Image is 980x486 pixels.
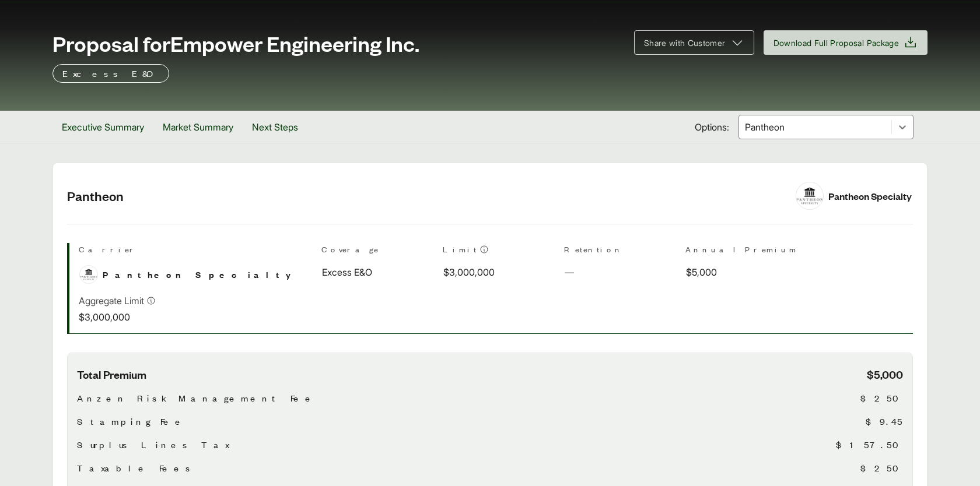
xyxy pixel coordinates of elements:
[62,66,159,80] p: Excess E&O
[243,111,307,143] button: Next Steps
[773,37,900,49] span: Download Full Proposal Package
[867,367,903,382] span: $5,000
[77,391,317,405] span: Anzen Risk Management Fee
[103,267,301,281] span: Pantheon Specialty
[79,243,312,260] th: Carrier
[836,438,903,452] span: $157.50
[321,243,433,260] th: Coverage
[860,391,903,405] span: $250
[67,187,782,205] h2: Pantheon
[52,31,419,55] span: Proposal for Empower Engineering Inc.
[443,265,495,279] span: $3,000,000
[153,111,243,143] button: Market Summary
[866,414,903,428] span: $9.45
[828,188,912,204] div: Pantheon Specialty
[79,310,156,324] p: $3,000,000
[77,414,187,428] span: Stamping Fee
[77,438,229,452] span: Surplus Lines Tax
[52,111,153,143] button: Executive Summary
[564,243,676,260] th: Retention
[695,120,729,134] span: Options:
[79,294,144,308] p: Aggregate Limit
[80,266,97,283] img: Pantheon Specialty logo
[685,243,797,260] th: Annual Premium
[634,30,754,55] button: Share with Customer
[77,461,195,475] span: Taxable Fees
[443,243,555,260] th: Limit
[644,37,726,49] span: Share with Customer
[860,461,903,475] span: $250
[796,182,823,209] img: Pantheon Specialty logo
[686,265,717,279] span: $5,000
[322,265,372,279] span: Excess E&O
[565,266,574,278] span: —
[764,30,928,55] button: Download Full Proposal Package
[77,367,146,382] span: Total Premium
